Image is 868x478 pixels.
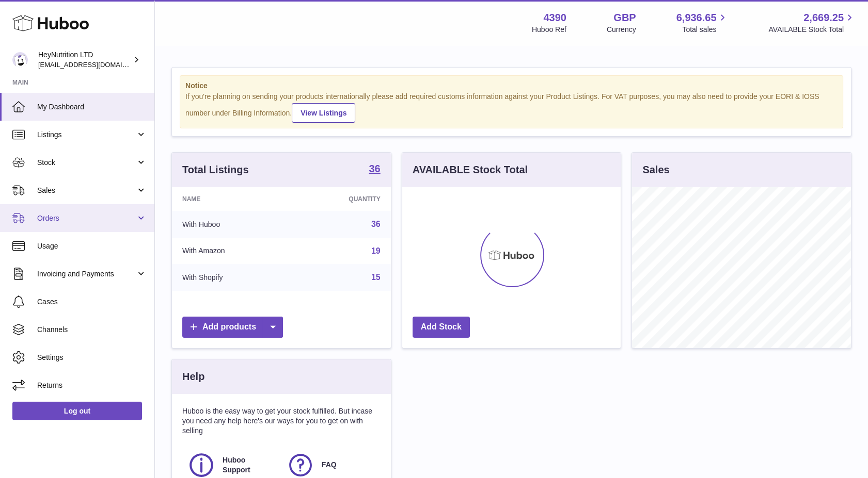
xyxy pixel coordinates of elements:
a: Add Stock [413,317,470,338]
span: Orders [37,213,136,223]
strong: GBP [613,11,636,25]
a: 6,936.65 Total sales [676,11,729,35]
span: Usage [37,241,147,251]
span: Total sales [682,25,728,35]
strong: Notice [185,81,838,91]
span: 6,936.65 [676,11,717,25]
span: Cases [37,297,147,307]
span: Settings [37,353,147,362]
h3: AVAILABLE Stock Total [413,163,528,177]
a: 15 [371,273,381,282]
td: With Huboo [172,211,292,238]
span: Invoicing and Payments [37,269,136,279]
a: 36 [371,220,381,228]
span: Sales [37,186,136,195]
span: Stock [37,158,136,168]
div: Huboo Ref [532,25,566,35]
p: Huboo is the easy way to get your stock fulfilled. But incase you need any help here's our ways f... [182,406,381,436]
span: [EMAIL_ADDRESS][DOMAIN_NAME] [38,60,152,69]
a: View Listings [292,103,355,123]
span: Channels [37,325,147,335]
a: 2,669.25 AVAILABLE Stock Total [768,11,856,35]
span: Listings [37,130,136,140]
a: 19 [371,246,381,255]
div: Currency [607,25,636,35]
strong: 36 [369,163,380,174]
span: AVAILABLE Stock Total [768,25,856,35]
th: Name [172,187,292,211]
a: Log out [12,402,142,420]
th: Quantity [292,187,391,211]
div: If you're planning on sending your products internationally please add required customs informati... [185,92,838,123]
img: info@heynutrition.com [12,52,28,68]
h3: Help [182,370,204,384]
td: With Amazon [172,238,292,265]
div: HeyNutrition LTD [38,50,131,70]
span: 2,669.25 [803,11,844,25]
a: Add products [182,317,283,338]
span: Returns [37,381,147,390]
strong: 4390 [543,11,566,25]
span: My Dashboard [37,102,147,112]
a: 36 [369,163,380,176]
h3: Total Listings [182,163,249,177]
span: FAQ [322,460,337,470]
h3: Sales [642,163,669,177]
td: With Shopify [172,264,292,291]
span: Huboo Support [223,455,275,475]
